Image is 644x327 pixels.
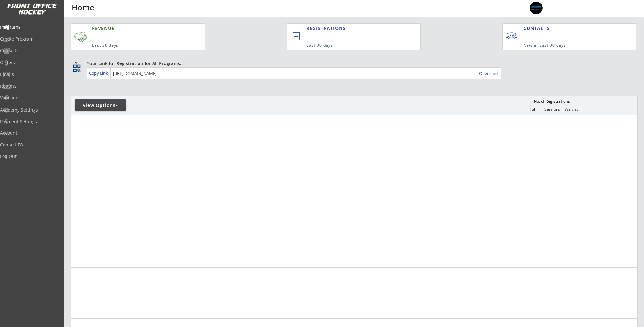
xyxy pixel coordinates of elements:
div: Your Link for Registration for All Programs: [87,60,618,67]
div: View Options [75,102,126,108]
div: Waitlist [562,107,581,112]
div: Open Link [479,71,499,76]
div: qr [73,60,80,64]
div: New in Last 30 days [523,43,606,48]
div: CONTACTS [523,25,552,32]
div: No. of Registrations [532,99,572,104]
div: REVENUE [92,25,174,32]
a: Open Link [479,69,499,78]
div: Full [523,107,542,112]
div: Last 30 days [306,43,394,48]
div: REGISTRATIONS [306,25,391,32]
div: Sessions [543,107,562,112]
div: Last 30 days [92,43,174,48]
button: qr_code [72,63,82,73]
div: Copy Link [89,70,109,76]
